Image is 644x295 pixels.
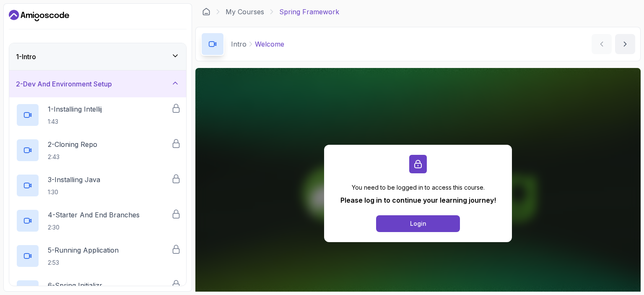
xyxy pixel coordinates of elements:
button: 3-Installing Java1:30 [16,174,179,197]
button: 4-Starter And End Branches2:30 [16,209,179,232]
p: 2:30 [48,223,140,232]
button: Login [376,215,460,232]
a: Dashboard [9,9,69,22]
button: 5-Running Application2:53 [16,244,179,268]
button: next content [615,34,635,54]
a: My Courses [226,7,264,17]
a: Dashboard [202,8,210,16]
button: 1-Intro [9,43,186,70]
p: Please log in to continue your learning journey! [340,195,496,205]
p: You need to be logged in to access this course. [340,183,496,192]
h3: 1 - Intro [16,52,36,62]
p: 1:30 [48,188,100,196]
p: 2:53 [48,258,119,267]
button: 2-Dev And Environment Setup [9,70,186,97]
p: 5 - Running Application [48,245,119,255]
p: 6 - Spring Initializr [48,280,102,290]
p: 1 - Installing Intellij [48,104,102,114]
h3: 2 - Dev And Environment Setup [16,79,112,89]
p: 2:43 [48,153,97,161]
div: Login [410,219,426,228]
p: 4 - Starter And End Branches [48,210,140,220]
p: Intro [231,39,247,49]
p: 3 - Installing Java [48,175,100,185]
button: 2-Cloning Repo2:43 [16,138,179,162]
p: 2 - Cloning Repo [48,139,97,149]
p: Welcome [255,39,284,49]
button: 1-Installing Intellij1:43 [16,103,179,127]
p: 1:43 [48,117,102,126]
p: Spring Framework [279,7,339,17]
button: previous content [592,34,612,54]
